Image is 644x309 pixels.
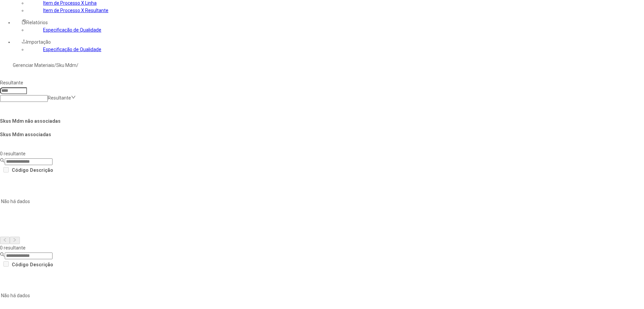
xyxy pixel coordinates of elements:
th: Descrição [30,166,54,175]
th: Código [11,260,29,269]
a: Sku Mdm [56,63,76,68]
a: Item de Processo X Linha [43,0,97,6]
a: Especificação de Qualidade [43,47,101,52]
a: Gerenciar Materiais [13,63,54,68]
a: Item de Processo X Resultante [43,8,108,13]
a: Especificação de Qualidade [43,27,101,33]
th: Descrição [30,260,54,269]
span: Relatórios [26,20,48,25]
nz-select-placeholder: Resultante [48,95,71,101]
nz-breadcrumb-separator: / [76,63,78,68]
p: Não há dados [1,198,255,205]
th: Código [11,166,29,175]
nz-breadcrumb-separator: / [54,63,56,68]
span: Importação [26,39,51,45]
p: Não há dados [1,292,255,299]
